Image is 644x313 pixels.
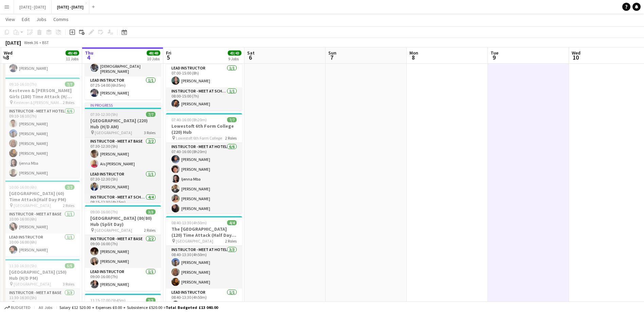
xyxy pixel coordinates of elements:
a: View [3,15,18,24]
app-card-role: Instructor - Meet at School4/408:15-12:30 (4h15m) [85,193,161,246]
span: 11:15-17:00 (5h45m) [90,298,126,303]
h3: [GEOGRAPHIC_DATA] (150) Hub (H/D PM) [4,269,80,281]
span: 7/7 [146,112,155,117]
span: Week 36 [22,40,39,45]
button: Budgeted [3,304,32,311]
app-card-role: Lead Instructor1/107:25-14:00 (6h35m)[PERSON_NAME] [85,77,161,100]
h3: [GEOGRAPHIC_DATA] (60) Time Attack(Half Day PM) [4,190,80,203]
app-card-role: Lead Instructor1/107:00-15:00 (8h)[PERSON_NAME] [166,64,242,87]
span: Budgeted [11,305,31,310]
div: In progress [85,102,161,108]
span: [GEOGRAPHIC_DATA] [14,203,51,208]
span: Wed [572,50,581,56]
span: Edit [22,16,30,22]
app-card-role: Lead Instructor1/110:00-16:00 (6h)[PERSON_NAME] [4,233,80,256]
span: 49/49 [66,50,79,56]
span: 7/7 [65,82,74,87]
span: View [5,16,15,22]
span: Fri [166,50,171,56]
span: 3 Roles [63,281,74,287]
span: 7/7 [227,117,237,122]
span: 2 Roles [63,100,74,105]
div: Salary £12 520.00 + Expenses £0.00 + Subsistence £520.00 = [59,305,218,310]
h3: [GEOGRAPHIC_DATA] (220) Hub (H/D AM) [85,118,161,130]
app-card-role: Instructor - Meet at Base1/110:00-16:00 (6h)[PERSON_NAME] [4,210,80,233]
span: 09:10-16:10 (7h) [9,82,37,87]
span: Sat [247,50,255,56]
span: [GEOGRAPHIC_DATA] [95,228,132,233]
span: 6 [246,54,255,61]
span: Tue [491,50,498,56]
div: [DATE] [5,39,21,46]
span: Total Budgeted £13 040.00 [166,305,218,310]
h3: The [GEOGRAPHIC_DATA] (120) Time Attack (Half Day AM) [166,226,242,238]
h3: Kesteven & [PERSON_NAME] Girls (180) Time Attack (H/D PM) [4,87,80,100]
span: 07:30-12:30 (5h) [90,112,118,117]
app-job-card: In progress07:30-12:30 (5h)7/7[GEOGRAPHIC_DATA] (220) Hub (H/D AM) [GEOGRAPHIC_DATA]3 RolesInstru... [85,102,161,203]
span: All jobs [37,305,54,310]
span: 3/3 [146,209,155,214]
app-job-card: 07:40-16:00 (8h20m)7/7Lowestoft 6th Form College (220) Hub Lowestoft 6th Form College2 RolesInstr... [166,113,242,213]
span: Lowestoft 6th Form College [176,135,222,141]
span: 5/5 [65,263,74,268]
app-job-card: 10:00-16:00 (6h)2/2[GEOGRAPHIC_DATA] (60) Time Attack(Half Day PM) [GEOGRAPHIC_DATA]2 RolesInstru... [4,181,80,256]
span: Mon [409,50,418,56]
span: 9 [490,54,498,61]
app-card-role: Instructor - Meet at Hotel1/107:25-14:00 (6h35m)[DEMOGRAPHIC_DATA][PERSON_NAME] [85,51,161,77]
span: Thu [85,50,93,56]
span: [GEOGRAPHIC_DATA] [14,281,51,287]
span: 2 Roles [63,203,74,208]
app-card-role: Instructor - Meet at Base2/209:00-16:00 (7h)[PERSON_NAME][PERSON_NAME] [85,235,161,268]
a: Edit [19,15,32,24]
app-job-card: 09:10-16:10 (7h)7/7Kesteven & [PERSON_NAME] Girls (180) Time Attack (H/D PM) Kesteven & [PERSON_N... [4,78,80,178]
h3: [GEOGRAPHIC_DATA] (80/80) Hub (Split Day) [85,215,161,227]
span: Kesteven & [PERSON_NAME] Girls [14,100,63,105]
button: [DATE] - [DATE] [52,0,89,14]
span: [GEOGRAPHIC_DATA] [95,130,132,135]
span: 5 [165,54,171,61]
span: 10 [571,54,581,61]
app-card-role: Lead Instructor1/107:30-12:30 (5h)[PERSON_NAME] [85,170,161,193]
app-job-card: 08:40-13:30 (4h50m)4/4The [GEOGRAPHIC_DATA] (120) Time Attack (Half Day AM) [GEOGRAPHIC_DATA]2 Ro... [166,216,242,312]
app-card-role: Lead Instructor1/108:40-13:30 (4h50m)[PERSON_NAME] [166,289,242,312]
span: Comms [53,16,69,22]
h3: Lowestoft 6th Form College (220) Hub [166,123,242,135]
span: 8 [408,54,418,61]
span: [GEOGRAPHIC_DATA] [176,238,213,244]
span: 09:00-16:00 (7h) [90,209,118,214]
span: 4/4 [227,220,237,225]
app-card-role: Lead Instructor1/109:00-16:00 (7h)[PERSON_NAME] [85,268,161,291]
span: 4 [84,54,93,61]
span: 08:40-13:30 (4h50m) [171,220,207,225]
span: Jobs [36,16,47,22]
app-card-role: Instructor - Meet at Hotel3/308:40-13:30 (4h50m)[PERSON_NAME][PERSON_NAME][PERSON_NAME] [166,246,242,289]
a: Comms [51,15,71,24]
span: 2 Roles [225,238,237,244]
div: 9 Jobs [228,56,241,61]
span: 07:40-16:00 (8h20m) [171,117,207,122]
span: 2 Roles [144,228,155,233]
app-job-card: 09:00-16:00 (7h)3/3[GEOGRAPHIC_DATA] (80/80) Hub (Split Day) [GEOGRAPHIC_DATA]2 RolesInstructor -... [85,205,161,291]
span: 11:30-16:30 (5h) [9,263,37,268]
app-card-role: Instructor - Meet at Hotel6/609:10-16:10 (7h)[PERSON_NAME][PERSON_NAME][PERSON_NAME][PERSON_NAME]... [4,107,80,180]
app-card-role: Instructor - Meet at School1/108:00-15:00 (7h)[PERSON_NAME] [166,87,242,110]
span: 3 Roles [144,130,155,135]
button: [DATE] - [DATE] [14,0,52,14]
div: BST [42,40,49,45]
app-card-role: Instructor - Meet at Base2/207:30-12:30 (5h)[PERSON_NAME]Ais [PERSON_NAME] [85,138,161,170]
span: 3/3 [146,298,155,303]
a: Jobs [34,15,49,24]
div: 10 Jobs [147,56,160,61]
div: 11 Jobs [66,56,79,61]
span: Wed [4,50,13,56]
span: 10:00-16:00 (6h) [9,185,37,190]
span: 2/2 [65,185,74,190]
span: 2 Roles [225,135,237,141]
span: 48/48 [147,50,160,56]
